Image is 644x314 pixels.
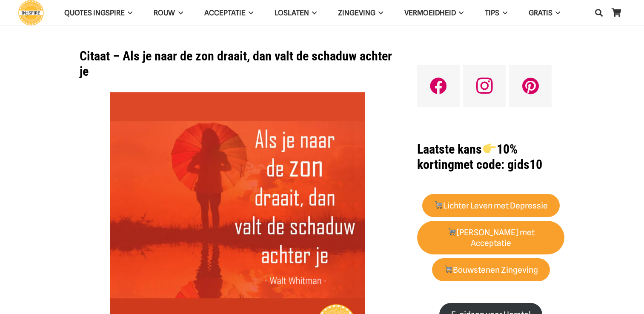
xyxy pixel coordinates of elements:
a: Zoeken [590,2,607,23]
span: Loslaten Menu [309,2,317,23]
img: 🛒 [448,228,456,236]
span: ROUW Menu [175,2,183,23]
span: Acceptatie [204,9,246,17]
a: LoslatenLoslaten Menu [264,2,327,24]
span: GRATIS Menu [552,2,560,23]
a: Instagram [463,65,506,107]
span: TIPS [485,9,499,17]
span: ROUW [154,9,175,17]
a: ROUWROUW Menu [143,2,193,24]
strong: Lichter Leven met Depressie [434,201,548,211]
a: QUOTES INGSPIREQUOTES INGSPIRE Menu [54,2,143,24]
h1: met code: gids10 [417,142,564,172]
a: ZingevingZingeving Menu [327,2,394,24]
h1: Citaat – Als je naar de zon draait, dan valt de schaduw achter je [80,49,396,79]
a: TIPSTIPS Menu [474,2,518,24]
span: VERMOEIDHEID Menu [456,2,464,23]
a: GRATISGRATIS Menu [518,2,571,24]
strong: Laatste kans 10% korting [417,142,517,172]
span: TIPS Menu [499,2,507,23]
span: QUOTES INGSPIRE Menu [125,2,132,23]
img: 🛒 [435,201,443,209]
span: Loslaten [275,9,309,17]
a: 🛒Bouwstenen Zingeving [432,258,550,282]
a: 🛒[PERSON_NAME] met Acceptatie [417,221,564,255]
span: Acceptatie Menu [246,2,253,23]
span: Zingeving Menu [375,2,383,23]
span: QUOTES INGSPIRE [64,9,125,17]
a: Facebook [417,65,460,107]
a: VERMOEIDHEIDVERMOEIDHEID Menu [394,2,474,24]
strong: [PERSON_NAME] met Acceptatie [447,228,535,248]
span: GRATIS [529,9,552,17]
img: 🛒 [444,265,452,273]
strong: Bouwstenen Zingeving [444,265,538,275]
img: 👉 [483,142,496,155]
span: VERMOEIDHEID [404,9,456,17]
a: Pinterest [509,65,552,107]
span: Zingeving [338,9,375,17]
a: AcceptatieAcceptatie Menu [194,2,264,24]
a: 🛒Lichter Leven met Depressie [422,194,560,217]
